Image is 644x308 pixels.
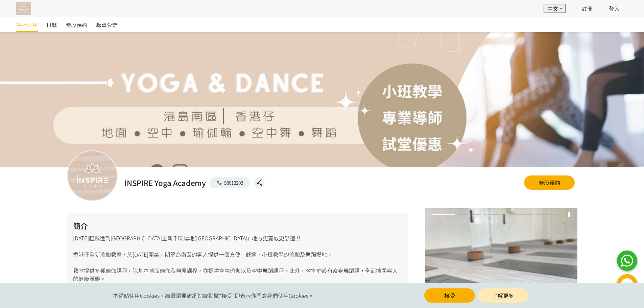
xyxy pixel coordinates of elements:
a: 時段預約 [524,175,575,190]
span: 課程介紹 [16,21,38,29]
button: 接受 [424,288,475,303]
a: 課程介紹 [16,17,38,32]
a: 購買套票 [96,17,117,32]
span: 日曆 [46,21,57,29]
span: 購買套票 [96,21,117,29]
a: 日曆 [46,17,57,32]
a: 時段預約 [66,17,87,32]
img: T57dtJh47iSJKDtQ57dN6xVUMYY2M0XQuGF02OI4.png [16,2,31,15]
span: 本網站使用Cookies。繼續瀏覽該網站或點擊"接受"即表示你同意我們使用Cookies。 [113,291,314,300]
span: 時段預約 [66,21,87,29]
h2: INSPIRE Yoga Academy [124,177,206,188]
a: 98813203 [209,177,251,188]
div: [DATE]起搬遷到[GEOGRAPHIC_DATA]全新千呎場地([GEOGRAPHIC_DATA]), 地方更寬敞更舒適!!! 香港仔全新瑜伽教室，於[DATE]開業，期望為南區的客人提供一... [67,213,408,298]
a: 註冊 [582,4,593,13]
a: 了解更多 [478,288,528,303]
a: 登入 [609,4,620,13]
h2: 簡介 [73,220,402,231]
